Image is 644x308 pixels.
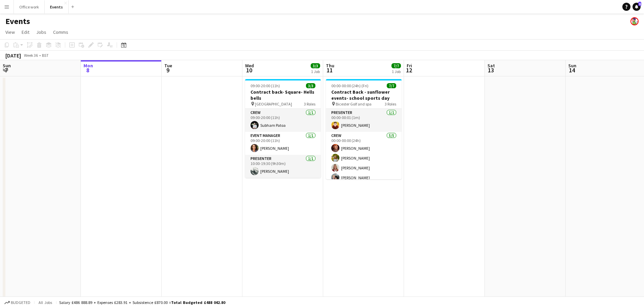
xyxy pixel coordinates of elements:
span: 7/7 [387,83,396,88]
span: 3 Roles [385,101,396,106]
a: View [3,28,18,37]
span: Comms [53,29,68,35]
app-card-role: Crew1/109:00-20:00 (11h)Subham Patoa [245,109,321,132]
span: Bicester Golf and spa [336,101,372,106]
span: 12 [406,66,412,74]
div: BST [42,53,49,58]
div: Salary £486 888.89 + Expenses £283.91 + Subsistence £870.00 = [59,300,225,305]
h3: Contract back- Square- Hells bells [245,89,321,101]
span: Sun [568,63,576,69]
a: Comms [50,28,71,37]
span: Total Budgeted £488 042.80 [171,300,225,305]
app-card-role: Event Manager1/109:00-20:00 (11h)[PERSON_NAME] [245,132,321,155]
span: 8 [82,66,93,74]
span: Wed [245,63,254,69]
span: Sat [487,63,495,69]
span: 00:00-00:00 (24h) (Fri) [331,83,368,88]
span: All jobs [37,300,53,305]
span: Sun [3,63,11,69]
span: 7/7 [391,63,401,68]
span: Edit [22,29,29,35]
button: Office work [14,0,45,14]
a: Jobs [33,28,49,37]
a: Edit [19,28,32,37]
span: [GEOGRAPHIC_DATA] [255,101,292,106]
h3: Contract Back - sunflower events- school sports day [326,89,402,101]
span: 13 [486,66,495,74]
span: 6 [638,2,641,6]
span: 3 Roles [304,101,315,106]
app-card-role: Presenter1/110:00-19:30 (9h30m)[PERSON_NAME] [245,155,321,178]
span: 09:00-20:00 (11h) [251,83,280,88]
span: 14 [567,66,576,74]
div: 1 Job [311,69,320,74]
span: 3/3 [306,83,315,88]
span: Week 36 [22,53,39,58]
span: Thu [326,63,334,69]
div: 1 Job [392,69,401,74]
span: Jobs [36,29,46,35]
span: Tue [164,63,172,69]
span: Mon [84,63,93,69]
span: 10 [244,66,254,74]
span: View [5,29,15,35]
app-user-avatar: Event Team [630,17,639,25]
span: 3/3 [311,63,320,68]
button: Events [45,0,69,14]
span: Fri [407,63,412,69]
app-job-card: 00:00-00:00 (24h) (Fri)7/7Contract Back - sunflower events- school sports day Bicester Golf and s... [326,79,402,179]
app-job-card: 09:00-20:00 (11h)3/3Contract back- Square- Hells bells [GEOGRAPHIC_DATA]3 RolesCrew1/109:00-20:00... [245,79,321,178]
span: 9 [163,66,172,74]
span: Budgeted [11,300,30,305]
app-card-role: Crew5/500:00-00:00 (24h)[PERSON_NAME][PERSON_NAME][PERSON_NAME][PERSON_NAME] [326,132,402,194]
h1: Events [5,16,30,26]
span: 11 [325,66,334,74]
span: 7 [2,66,11,74]
a: 6 [633,3,641,11]
app-card-role: Presenter1/100:00-00:01 (1m)[PERSON_NAME] [326,109,402,132]
button: Budgeted [3,299,31,306]
div: [DATE] [5,52,21,59]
